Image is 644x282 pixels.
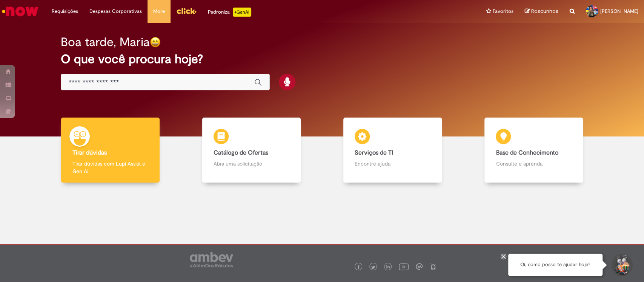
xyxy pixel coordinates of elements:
a: Base de Conhecimento Consulte e aprenda [463,118,604,183]
div: Oi, como posso te ajudar hoje? [508,254,603,276]
p: Tirar dúvidas com Lupi Assist e Gen Ai [72,160,148,175]
img: happy-face.png [150,37,161,48]
img: logo_footer_naosei.png [430,263,437,270]
p: Abra uma solicitação [214,160,289,167]
button: Iniciar Conversa de Suporte [610,254,633,276]
img: logo_footer_youtube.png [399,262,409,271]
b: Base de Conhecimento [496,149,558,156]
img: ServiceNow [1,4,40,19]
div: Padroniza [208,8,251,17]
b: Catálogo de Ofertas [214,149,268,156]
a: Serviços de TI Encontre ajuda [322,118,463,183]
img: logo_footer_twitter.png [371,265,375,269]
span: Requisições [52,8,78,15]
p: Encontre ajuda [355,160,430,167]
h2: O que você procura hoje? [61,53,583,66]
p: Consulte e aprenda [496,160,572,167]
img: logo_footer_ambev_rotulo_gray.png [190,252,233,267]
b: Tirar dúvidas [72,149,107,156]
img: logo_footer_linkedin.png [386,265,390,270]
img: logo_footer_workplace.png [416,263,423,270]
img: logo_footer_facebook.png [357,265,360,269]
span: More [153,8,165,15]
a: Rascunhos [525,8,558,15]
span: [PERSON_NAME] [600,8,638,14]
a: Catálogo de Ofertas Abra uma solicitação [181,118,322,183]
p: +GenAi [233,8,251,17]
h2: Boa tarde, Maria [61,36,150,49]
b: Serviços de TI [355,149,393,156]
span: Rascunhos [531,8,558,15]
a: Tirar dúvidas Tirar dúvidas com Lupi Assist e Gen Ai [40,118,181,183]
img: click_logo_yellow_360x200.png [176,5,197,17]
span: Favoritos [493,8,513,15]
span: Despesas Corporativas [89,8,142,15]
